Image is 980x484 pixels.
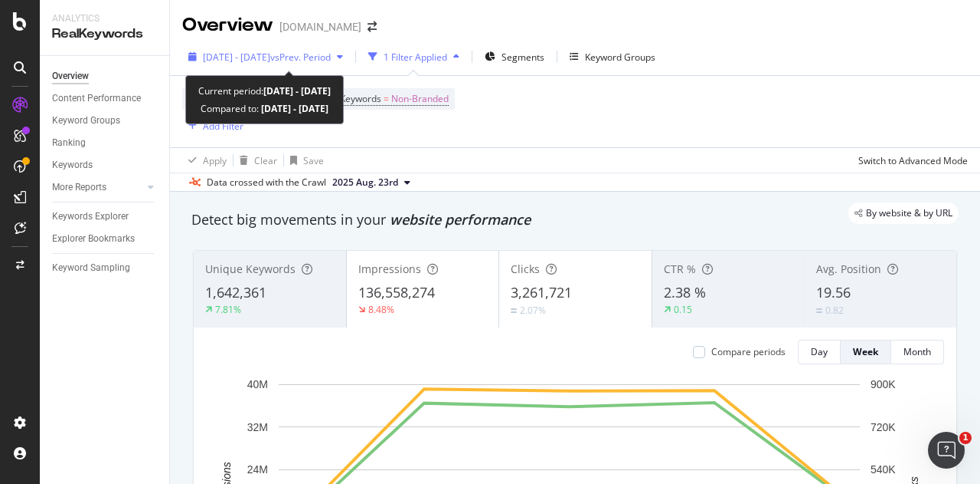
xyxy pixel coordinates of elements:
div: Keyword Sampling [52,260,130,276]
button: Clear [234,148,277,173]
div: Ranking [52,135,86,151]
button: Segments [479,44,550,69]
div: 1 Filter Applied [384,51,447,64]
iframe: Intercom live chat [928,432,965,469]
span: Impressions [358,262,421,276]
span: Non-Branded [391,88,449,110]
img: Equal [511,308,517,313]
a: Keyword Groups [52,113,158,129]
a: More Reports [52,179,143,196]
div: 8.48% [368,303,394,316]
div: Compare periods [711,345,786,358]
span: 3,261,721 [511,283,572,301]
div: Analytics [52,12,157,25]
div: Compared to: [201,100,328,117]
span: By website & by URL [866,209,952,218]
span: vs Prev. Period [270,51,331,64]
a: Keywords Explorer [52,209,158,225]
div: Clear [254,154,277,167]
div: Explorer Bookmarks [52,231,135,247]
div: Keywords Explorer [52,209,129,225]
div: 0.82 [825,304,844,317]
button: Add Filter [182,117,243,135]
div: Week [853,345,878,358]
div: Save [303,154,324,167]
b: [DATE] - [DATE] [263,84,331,97]
span: 1 [959,432,972,444]
text: 32M [247,421,268,433]
button: Month [891,340,944,364]
div: Content Performance [52,91,141,107]
span: 19.56 [816,283,851,301]
span: 2025 Aug. 23rd [332,176,398,189]
div: 7.81% [215,303,241,316]
text: 900K [871,378,896,390]
div: Overview [182,12,273,38]
a: Ranking [52,135,158,151]
button: 1 Filter Applied [362,44,465,69]
button: [DATE] - [DATE]vsPrev. Period [182,44,349,69]
button: Day [798,340,841,364]
span: Unique Keywords [205,262,296,276]
div: arrow-right-arrow-left [367,21,377,32]
div: [DOMAIN_NAME] [279,19,361,35]
span: 1,642,361 [205,283,266,301]
span: 2.38 % [664,283,706,301]
span: 136,558,274 [358,283,435,301]
div: legacy label [848,202,959,224]
button: 2025 Aug. 23rd [326,173,416,192]
span: Keywords [340,92,381,105]
div: Keywords [52,157,93,173]
a: Content Performance [52,91,158,107]
a: Overview [52,68,158,84]
button: Apply [182,148,227,173]
div: Apply [203,154,227,167]
div: Data crossed with the Crawl [207,176,326,189]
div: Add Filter [203,120,243,133]
b: [DATE] - [DATE] [259,102,328,115]
div: Overview [52,68,89,84]
div: 0.15 [674,303,692,316]
span: CTR % [664,262,696,276]
div: Keyword Groups [52,113,120,129]
text: 720K [871,421,896,433]
div: 2.07% [520,304,546,317]
span: Clicks [511,262,540,276]
button: Switch to Advanced Mode [852,148,968,173]
img: Equal [816,308,822,313]
span: = [384,92,389,105]
text: 540K [871,463,896,476]
div: Current period: [198,82,331,100]
text: 24M [247,463,268,476]
span: [DATE] - [DATE] [203,51,270,64]
div: Day [811,345,828,358]
span: Avg. Position [816,262,881,276]
a: Keyword Sampling [52,260,158,276]
div: Switch to Advanced Mode [858,154,968,167]
text: 40M [247,378,268,390]
a: Keywords [52,157,158,173]
div: More Reports [52,179,106,196]
button: Keyword Groups [563,44,661,69]
div: Keyword Groups [585,51,655,64]
button: Week [841,340,891,364]
button: Save [284,148,324,173]
div: Month [903,345,931,358]
a: Explorer Bookmarks [52,231,158,247]
span: Segments [501,51,544,64]
div: RealKeywords [52,25,157,43]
